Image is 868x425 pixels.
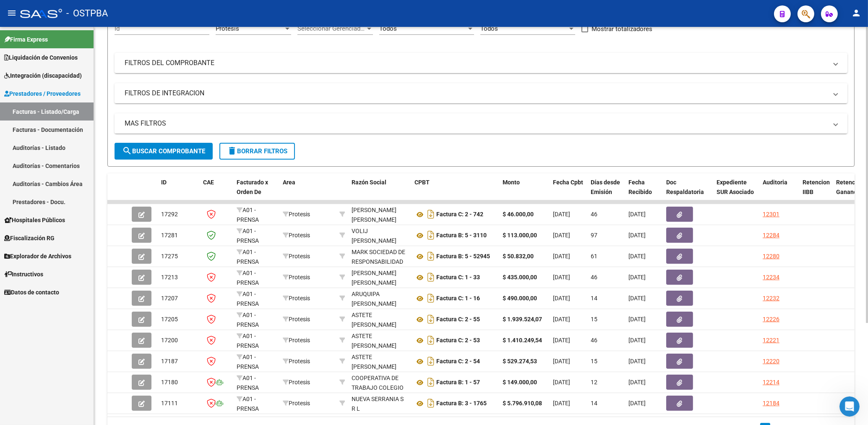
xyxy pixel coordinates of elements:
[553,316,570,323] span: [DATE]
[352,352,408,370] div: 27938579860
[283,211,310,218] span: Protesis
[553,379,570,386] span: [DATE]
[161,379,178,386] span: 17180
[4,252,71,261] span: Explorador de Archivos
[216,25,239,32] span: Protesis
[237,291,259,307] span: A01 - PRENSA
[379,25,397,32] span: Todos
[237,375,259,391] span: A01 - PRENSA
[115,83,847,103] mat-expansion-panel-header: FILTROS DE INTEGRACION
[161,358,178,365] span: 17187
[122,147,205,155] span: Buscar Comprobante
[352,394,408,414] div: NUEVA SERRANIA S R L
[851,8,861,18] mat-icon: person
[503,337,542,344] strong: $ 1.410.249,54
[237,396,259,412] span: A01 - PRENSA
[628,316,646,323] span: [DATE]
[66,4,108,23] span: - OSTPBA
[352,310,408,328] div: 27938579860
[122,146,132,156] mat-icon: search
[352,373,408,391] div: 30718285360
[115,143,213,160] button: Buscar Comprobante
[227,146,237,156] mat-icon: delete
[628,274,646,281] span: [DATE]
[591,232,597,239] span: 97
[425,333,436,347] i: Descargar documento
[425,312,436,326] i: Descargar documento
[628,337,646,344] span: [DATE]
[352,226,408,244] div: 20218327517
[233,173,279,210] datatable-header-cell: Facturado x Orden De
[161,274,178,281] span: 17213
[414,179,430,186] span: CPBT
[436,316,480,323] strong: Factura C: 2 - 55
[425,228,436,242] i: Descargar documento
[425,249,436,263] i: Descargar documento
[763,273,779,282] div: 12234
[499,173,550,210] datatable-header-cell: Monto
[550,173,587,210] datatable-header-cell: Fecha Cpbt
[203,179,214,186] span: CAE
[283,316,310,323] span: Protesis
[352,352,408,381] div: ASTETE [PERSON_NAME] [PERSON_NAME]
[591,379,597,386] span: 12
[628,211,646,218] span: [DATE]
[436,337,480,344] strong: Factura C: 2 - 53
[553,295,570,302] span: [DATE]
[763,210,779,219] div: 12301
[161,400,178,407] span: 17111
[763,315,779,324] div: 12226
[553,179,583,186] span: Fecha Cpbt
[833,173,866,210] datatable-header-cell: Retención Ganancias
[503,253,534,260] strong: $ 50.832,00
[591,295,597,302] span: 14
[352,226,408,246] div: VOLIJ [PERSON_NAME]
[836,179,865,195] span: Retención Ganancias
[799,173,833,210] datatable-header-cell: Retencion IIBB
[763,252,779,261] div: 12280
[553,400,570,407] span: [DATE]
[283,295,310,302] span: Protesis
[553,358,570,365] span: [DATE]
[503,379,537,386] strong: $ 149.000,00
[503,274,537,281] strong: $ 435.000,00
[587,173,625,210] datatable-header-cell: Días desde Emisión
[553,232,570,239] span: [DATE]
[592,24,652,34] span: Mostrar totalizadores
[352,179,386,186] span: Razón Social
[436,274,480,281] strong: Factura C: 1 - 33
[352,205,408,223] div: 27303885434
[348,173,411,210] datatable-header-cell: Razón Social
[4,89,81,98] span: Prestadores / Proveedores
[161,316,178,323] span: 17205
[237,207,259,223] span: A01 - PRENSA
[425,207,436,221] i: Descargar documento
[628,295,646,302] span: [DATE]
[763,357,779,366] div: 12220
[352,268,408,286] div: 23362769299
[436,295,480,302] strong: Factura C: 1 - 16
[503,232,537,239] strong: $ 113.000,00
[425,396,436,410] i: Descargar documento
[297,25,365,32] span: Seleccionar Gerenciador
[436,211,483,218] strong: Factura C: 2 - 742
[4,71,82,80] span: Integración (discapacidad)
[161,232,178,239] span: 17281
[4,53,78,62] span: Liquidación de Convenios
[713,173,759,210] datatable-header-cell: Expediente SUR Asociado
[352,289,408,307] div: 20929582668
[352,310,408,339] div: ASTETE [PERSON_NAME] [PERSON_NAME]
[628,179,652,195] span: Fecha Recibido
[237,249,259,265] span: A01 - PRENSA
[503,295,537,302] strong: $ 490.000,00
[591,400,597,407] span: 14
[283,337,310,344] span: Protesis
[4,288,59,297] span: Datos de contacto
[436,358,480,365] strong: Factura C: 2 - 54
[628,253,646,260] span: [DATE]
[283,358,310,365] span: Protesis
[425,270,436,284] i: Descargar documento
[283,179,295,186] span: Area
[591,337,597,344] span: 46
[591,274,597,281] span: 46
